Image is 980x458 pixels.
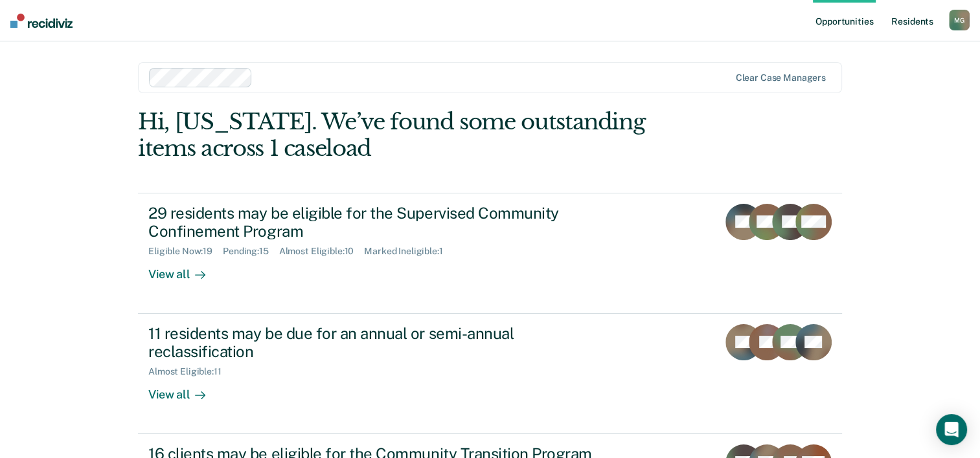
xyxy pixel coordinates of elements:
[138,109,701,162] div: Hi, [US_STATE]. We’ve found some outstanding items across 1 caseload
[148,324,603,362] div: 11 residents may be due for an annual or semi-annual reclassification
[279,246,365,257] div: Almost Eligible : 10
[949,10,970,30] button: MG
[364,246,453,257] div: Marked Ineligible : 1
[148,246,223,257] div: Eligible Now : 19
[138,314,842,434] a: 11 residents may be due for an annual or semi-annual reclassificationAlmost Eligible:11View all
[223,246,279,257] div: Pending : 15
[949,10,970,30] div: M G
[148,257,221,282] div: View all
[138,193,842,314] a: 29 residents may be eligible for the Supervised Community Confinement ProgramEligible Now:19Pendi...
[10,14,73,28] img: Recidiviz
[936,414,967,445] div: Open Intercom Messenger
[148,377,221,402] div: View all
[736,72,826,83] div: Clear case managers
[148,366,232,377] div: Almost Eligible : 11
[148,204,603,241] div: 29 residents may be eligible for the Supervised Community Confinement Program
